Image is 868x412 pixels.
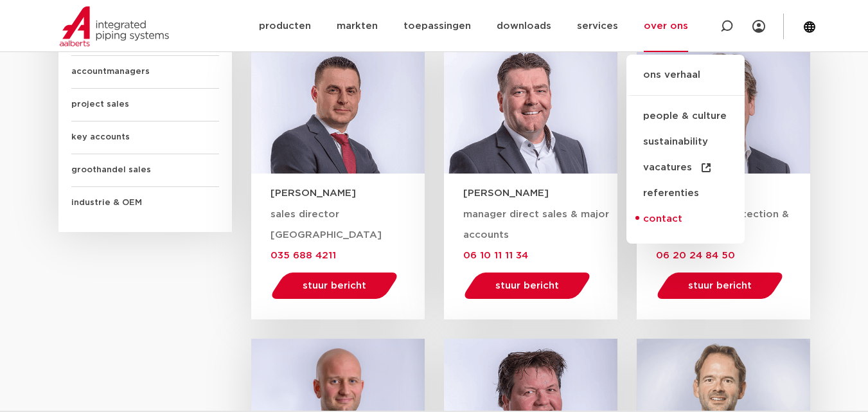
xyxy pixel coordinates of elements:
[463,251,528,260] span: 06 10 11 11 34
[270,210,382,240] span: sales director [GEOGRAPHIC_DATA]
[463,250,528,260] a: 06 10 11 11 34
[626,155,745,181] a: vacatures
[463,186,617,200] h3: [PERSON_NAME]
[626,181,745,206] a: referenties
[688,281,752,291] span: stuur bericht
[626,129,745,155] a: sustainability
[71,121,219,154] span: key accounts
[71,154,219,187] span: groothandel sales
[71,56,219,89] span: accountmanagers
[303,281,366,291] span: stuur bericht
[270,186,425,200] h3: [PERSON_NAME]
[71,89,219,121] span: project sales
[626,206,745,232] a: contact
[495,281,559,291] span: stuur bericht
[656,250,735,260] a: 06 20 24 84 50
[626,67,745,96] a: ons verhaal
[270,251,336,260] span: 035 688 4211
[626,103,745,129] a: people & culture
[463,210,609,240] span: manager direct sales & major accounts
[71,187,219,219] span: industrie & OEM
[656,251,735,260] span: 06 20 24 84 50
[270,250,336,260] a: 035 688 4211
